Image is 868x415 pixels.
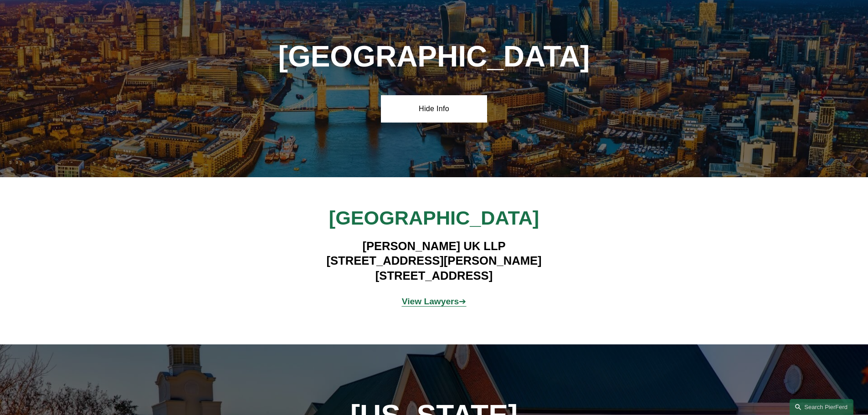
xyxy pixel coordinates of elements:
h1: [GEOGRAPHIC_DATA] [275,40,594,73]
strong: View Lawyers [402,297,459,306]
a: Search this site [790,399,853,415]
h4: [PERSON_NAME] UK LLP [STREET_ADDRESS][PERSON_NAME] [STREET_ADDRESS] [301,239,567,283]
span: [GEOGRAPHIC_DATA] [329,207,539,229]
a: Hide Info [381,95,487,123]
a: View Lawyers➔ [402,297,467,306]
span: ➔ [402,297,467,306]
